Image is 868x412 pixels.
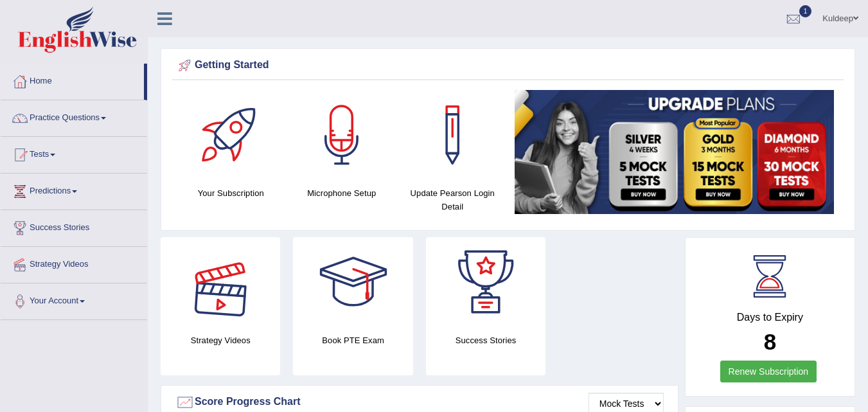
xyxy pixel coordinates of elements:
a: Practice Questions [1,100,147,132]
h4: Microphone Setup [293,186,391,200]
a: Predictions [1,174,147,206]
a: Tests [1,137,147,169]
h4: Book PTE Exam [293,334,412,347]
a: Your Account [1,283,147,316]
div: Getting Started [175,56,840,75]
a: Success Stories [1,210,147,242]
a: Strategy Videos [1,247,147,279]
b: 8 [764,329,776,354]
a: Home [1,64,144,96]
h4: Update Pearson Login Detail [403,186,502,213]
h4: Strategy Videos [161,334,280,347]
h4: Success Stories [426,334,545,347]
h4: Your Subscription [182,186,280,200]
div: Score Progress Chart [175,393,664,412]
h4: Days to Expiry [700,312,840,323]
span: 1 [799,5,812,17]
img: small5.jpg [515,90,835,214]
a: Renew Subscription [720,361,817,382]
